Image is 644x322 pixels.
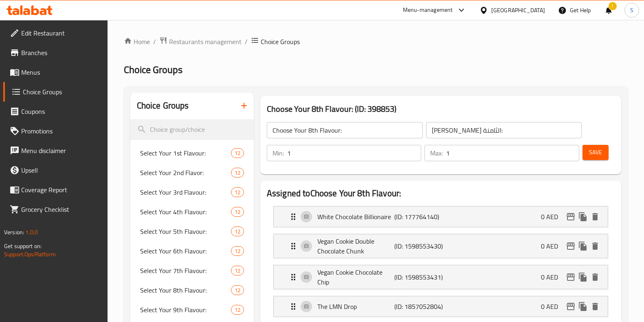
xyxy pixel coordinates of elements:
span: Save [589,147,602,158]
div: Expand [274,207,608,227]
div: Select Your 9th Flavour:12 [130,300,254,320]
input: search [130,119,254,140]
button: duplicate [577,240,589,252]
li: Expand [267,262,615,293]
span: Choice Groups [124,60,182,79]
span: Select Your 4th Flavour: [140,207,231,217]
span: 12 [231,306,244,314]
div: Expand [274,234,608,258]
div: Choices [231,168,244,178]
div: Choices [231,148,244,158]
h2: Choice Groups [137,100,189,112]
span: Coupons [21,107,101,116]
p: 0 AED [541,241,565,251]
p: 0 AED [541,302,565,311]
button: delete [589,300,601,313]
li: / [245,37,248,47]
button: edit [565,271,577,283]
nav: breadcrumb [124,36,628,47]
a: Coverage Report [3,180,108,200]
p: Min: [273,148,284,158]
p: (ID: 177764140) [394,212,446,222]
div: Select Your 6th Flavour:12 [130,241,254,261]
span: Choice Groups [23,87,101,97]
span: Select Your 3rd Flavour: [140,187,231,197]
div: Expand [274,296,608,317]
div: Expand [274,265,608,289]
button: duplicate [577,300,589,313]
span: Menu disclaimer [21,146,101,155]
span: Select Your 1st Flavour: [140,148,231,158]
div: Select Your 2nd Flavor:12 [130,163,254,182]
li: Expand [267,231,615,262]
span: 12 [231,169,244,177]
span: 12 [231,286,244,294]
span: Promotions [21,126,101,136]
button: delete [589,271,601,283]
span: Select Your 5th Flavour: [140,227,231,236]
p: (ID: 1598553430) [394,241,446,251]
div: Select Your 1st Flavour:12 [130,143,254,163]
p: The LMN Drop [317,302,394,311]
a: Menus [3,62,108,82]
span: 12 [231,208,244,216]
span: Select Your 7th Flavour: [140,266,231,275]
button: delete [589,240,601,252]
a: Upsell [3,160,108,180]
li: Expand [267,293,615,320]
div: Select Your 7th Flavour:12 [130,261,254,280]
a: Edit Restaurant [3,23,108,43]
a: Support.OpsPlatform [4,249,56,260]
span: 12 [231,267,244,275]
li: / [153,37,156,47]
div: Select Your 3rd Flavour:12 [130,182,254,202]
button: edit [565,240,577,252]
button: Save [582,145,609,160]
button: duplicate [577,211,589,223]
a: Menu disclaimer [3,141,108,160]
div: Choices [231,207,244,217]
button: edit [565,211,577,223]
span: 12 [231,228,244,235]
div: Select Your 8th Flavour:12 [130,280,254,300]
div: Select Your 4th Flavour:12 [130,202,254,222]
div: Select Your 5th Flavour:12 [130,222,254,241]
a: Choice Groups [3,82,108,102]
a: Restaurants management [159,36,242,47]
span: Restaurants management [169,37,242,47]
span: Get support on: [4,241,42,251]
a: Home [124,37,150,47]
span: Coverage Report [21,185,101,195]
a: Branches [3,43,108,62]
p: White Chocolate Billionaire [317,212,394,222]
li: Expand [267,203,615,231]
p: 0 AED [541,212,565,222]
a: Promotions [3,121,108,141]
span: Choice Groups [261,37,300,47]
div: Menu-management [403,5,453,15]
h3: Choose Your 8th Flavour: (ID: 398853) [267,102,615,115]
div: Choices [231,266,244,275]
p: (ID: 1598553431) [394,272,446,282]
span: Select Your 6th Flavour: [140,246,231,256]
span: 12 [231,189,244,196]
span: Menus [21,67,101,77]
p: (ID: 1857052804) [394,302,446,311]
span: Version: [4,227,24,238]
span: 1.0.0 [25,227,38,238]
span: S [630,6,633,15]
span: Select Your 8th Flavour: [140,285,231,295]
a: Coupons [3,102,108,121]
button: duplicate [577,271,589,283]
span: Grocery Checklist [21,204,101,214]
p: Vegan Cookie Double Chocolate Chunk [317,236,394,256]
span: Branches [21,48,101,58]
p: Max: [430,148,443,158]
div: Choices [231,187,244,197]
span: Edit Restaurant [21,28,101,38]
span: 12 [231,247,244,255]
span: 12 [231,149,244,157]
div: Choices [231,305,244,315]
p: Vegan Cookie Chocolate Chip [317,267,394,287]
h2: Assigned to Choose Your 8th Flavour: [267,187,615,200]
